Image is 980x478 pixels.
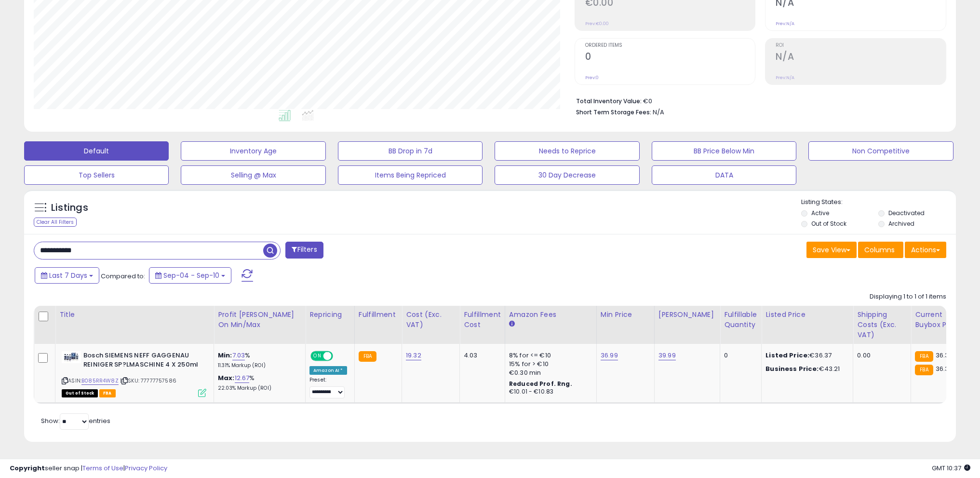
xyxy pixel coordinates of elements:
[218,373,235,382] b: Max:
[652,165,796,185] button: DATA
[49,271,87,280] span: Last 7 Days
[24,165,169,185] button: Top Sellers
[576,108,651,116] b: Short Term Storage Fees:
[724,351,754,360] div: 0
[915,310,965,330] div: Current Buybox Price
[10,464,45,473] strong: Copyright
[62,389,98,397] span: All listings that are currently out of stock and unavailable for purchase on Amazon
[41,416,110,425] span: Show: entries
[857,310,907,340] div: Shipping Costs (Exc. VAT)
[932,464,970,473] span: 2025-09-18 10:37 GMT
[495,141,639,161] button: Needs to Reprice
[181,165,325,185] button: Selling @ Max
[776,21,794,27] small: Prev: N/A
[464,310,501,330] div: Fulfillment Cost
[101,272,145,281] span: Compared to:
[905,242,946,258] button: Actions
[62,351,81,363] img: 41YNZwXDdOL._SL40_.jpg
[509,320,515,328] small: Amazon Fees.
[857,351,903,360] div: 0.00
[83,351,201,371] b: Bosch SIEMENS NEFF GAGGENAU REINIGER SP?LMASCHINE 4 X 250ml
[808,141,953,161] button: Non Competitive
[35,267,99,284] button: Last 7 Days
[509,310,592,320] div: Amazon Fees
[332,352,347,360] span: OFF
[62,351,206,396] div: ASIN:
[576,95,939,106] li: €0
[338,165,483,185] button: Items Being Repriced
[509,360,589,369] div: 15% for > €10
[82,464,123,473] a: Terms of Use
[163,271,219,280] span: Sep-04 - Sep-10
[658,351,676,360] a: 39.99
[936,364,953,373] span: 36.37
[495,165,639,185] button: 30 Day Decrease
[125,464,167,473] a: Privacy Policy
[406,310,456,330] div: Cost (Exc. VAT)
[214,306,306,344] th: The percentage added to the cost of goods (COGS) that forms the calculator for Min & Max prices.
[888,209,925,217] label: Deactivated
[81,377,119,385] a: B085RR4W8Z
[218,310,301,330] div: Profit [PERSON_NAME] on Min/Max
[765,364,819,373] b: Business Price:
[724,310,757,330] div: Fulfillable Quantity
[509,369,589,377] div: €0.30 min
[806,242,857,258] button: Save View
[235,373,250,383] a: 12.67
[149,267,231,284] button: Sep-04 - Sep-10
[285,242,323,259] button: Filters
[509,388,589,396] div: €10.01 - €10.83
[801,198,956,207] p: Listing States:
[311,352,323,360] span: ON
[870,292,946,301] div: Displaying 1 to 1 of 1 items
[776,51,946,64] h2: N/A
[24,141,169,161] button: Default
[359,351,376,362] small: FBA
[936,351,953,360] span: 36.37
[10,464,167,473] div: seller snap | |
[232,351,245,360] a: 7.03
[218,374,298,392] div: %
[51,201,88,215] h5: Listings
[218,362,298,369] p: 11.31% Markup (ROI)
[181,141,325,161] button: Inventory Age
[120,377,176,384] span: | SKU: 77777757586
[776,75,794,81] small: Prev: N/A
[309,366,347,375] div: Amazon AI *
[309,377,347,398] div: Preset:
[576,97,642,105] b: Total Inventory Value:
[864,245,895,255] span: Columns
[765,365,846,373] div: €43.21
[765,351,846,360] div: €36.37
[585,43,755,48] span: Ordered Items
[653,108,664,117] span: N/A
[811,209,829,217] label: Active
[99,389,116,397] span: FBA
[464,351,497,360] div: 4.03
[218,385,298,392] p: 22.03% Markup (ROI)
[359,310,398,320] div: Fulfillment
[776,43,946,48] span: ROI
[765,310,849,320] div: Listed Price
[509,380,572,388] b: Reduced Prof. Rng.
[218,351,298,369] div: %
[858,242,903,258] button: Columns
[915,351,933,362] small: FBA
[765,351,809,360] b: Listed Price:
[601,351,618,360] a: 36.99
[59,310,210,320] div: Title
[658,310,716,320] div: [PERSON_NAME]
[218,351,232,360] b: Min:
[811,219,846,228] label: Out of Stock
[406,351,421,360] a: 19.32
[888,219,914,228] label: Archived
[585,21,609,27] small: Prev: €0.00
[915,365,933,375] small: FBA
[601,310,650,320] div: Min Price
[34,218,77,227] div: Clear All Filters
[509,351,589,360] div: 8% for <= €10
[338,141,483,161] button: BB Drop in 7d
[652,141,796,161] button: BB Price Below Min
[585,75,599,81] small: Prev: 0
[585,51,755,64] h2: 0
